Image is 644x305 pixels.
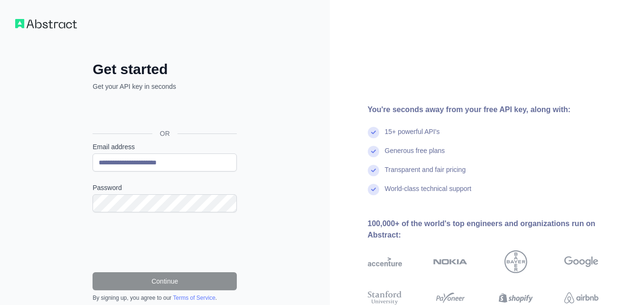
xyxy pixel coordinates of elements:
span: OR [152,129,177,138]
button: Continue [93,272,237,290]
img: Workflow [15,19,77,29]
a: Terms of Service [173,295,215,301]
img: google [564,250,598,273]
img: check mark [368,146,379,157]
div: You're seconds away from your free API key, along with: [368,104,629,115]
img: check mark [368,165,379,176]
div: 100,000+ of the world's top engineers and organizations run on Abstract: [368,218,629,241]
h2: Get started [93,61,237,78]
div: Transparent and fair pricing [385,165,466,184]
iframe: Sign in with Google Button [88,102,240,123]
img: nokia [433,250,467,273]
img: accenture [368,250,402,273]
iframe: reCAPTCHA [93,224,237,261]
div: By signing up, you agree to our . [93,294,237,302]
img: check mark [368,127,379,138]
label: Password [93,183,237,192]
div: 15+ powerful API's [385,127,440,146]
img: bayer [504,250,527,273]
div: Generous free plans [385,146,445,165]
div: World-class technical support [385,184,472,203]
p: Get your API key in seconds [93,82,237,91]
img: check mark [368,184,379,195]
label: Email address [93,142,237,152]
